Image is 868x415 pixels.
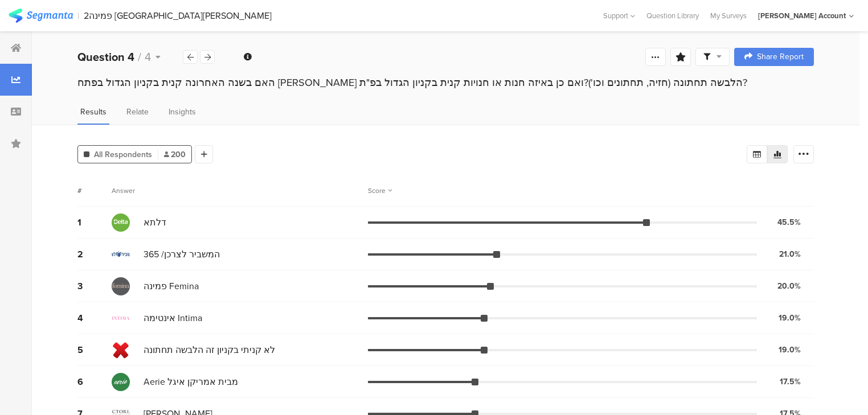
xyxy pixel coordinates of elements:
[164,149,186,161] span: 200
[144,280,199,293] span: פמינה Femina
[145,48,151,65] span: 4
[126,106,149,118] span: Relate
[112,309,130,327] img: d3718dnoaommpf.cloudfront.net%2Fitem%2F11f8807bb7b8677b8359.png
[777,280,801,292] div: 20.0%
[77,280,112,293] div: 3
[77,311,112,324] div: 4
[144,311,202,324] span: אינטימה Intima
[112,341,130,359] img: d3718dnoaommpf.cloudfront.net%2Fitem%2F7d2e96072286916f2591.png
[112,373,130,391] img: d3718dnoaommpf.cloudfront.net%2Fitem%2F544ca8e7296e932d4d1b.jpg
[779,312,801,324] div: 19.0%
[779,248,801,260] div: 21.0%
[77,343,112,356] div: 5
[641,10,705,21] a: Question Library
[9,9,73,23] img: segmanta logo
[77,375,112,388] div: 6
[777,216,801,228] div: 45.5%
[779,344,801,356] div: 19.0%
[169,106,196,118] span: Insights
[84,10,272,21] div: 2פמינה [GEOGRAPHIC_DATA][PERSON_NAME]
[144,216,166,229] span: דלתא
[77,48,134,65] b: Question 4
[77,216,112,229] div: 1
[758,10,846,21] div: [PERSON_NAME] Account
[144,343,275,356] span: לא קניתי בקניון זה הלבשה תחתונה
[77,248,112,261] div: 2
[94,149,152,161] span: All Respondents
[780,376,801,388] div: 17.5%
[112,277,130,295] img: d3718dnoaommpf.cloudfront.net%2Fitem%2Fe63aae3453f6dc77fff4.jpg
[144,375,238,388] span: Aerie מבית אמריקן איגל
[757,53,804,61] span: Share Report
[80,106,107,118] span: Results
[112,186,135,196] div: Answer
[112,245,130,264] img: d3718dnoaommpf.cloudfront.net%2Fitem%2F6016b4b9d4d9161f331e.jpg
[138,48,141,65] span: /
[705,10,752,21] a: My Surveys
[77,186,112,196] div: #
[144,248,220,261] span: המשביר לצרכן/ 365
[603,7,635,24] div: Support
[77,75,814,90] div: האם בשנה האחרונה קנית בקניון הגדול בפתח [PERSON_NAME] הלבשה תחתונה (חזיה, תחתונים וכו')?ואם כן בא...
[368,186,392,196] div: Score
[112,213,130,232] img: d3718dnoaommpf.cloudfront.net%2Fitem%2F18733d481a8079a40bd2.png
[77,9,79,22] div: |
